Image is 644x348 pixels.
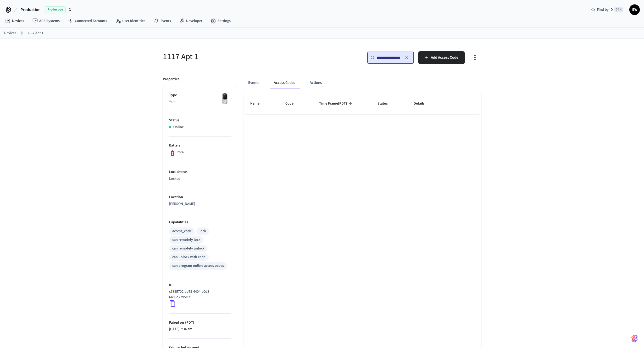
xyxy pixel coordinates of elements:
span: Find by ID [597,7,613,12]
p: Capabilities [169,220,231,225]
table: sticky table [244,93,481,114]
a: User Identities [111,16,149,26]
p: [PERSON_NAME] [169,201,231,207]
div: access_code [172,229,192,234]
span: Production [20,7,41,13]
div: Find by ID⌘ K [587,5,627,14]
button: Add Access Code [418,51,465,64]
span: Code [285,100,300,108]
a: Settings [207,16,235,26]
a: Devices [1,16,28,26]
p: Status [169,118,231,123]
span: Add Access Code [431,54,458,61]
span: EW [630,5,639,14]
div: lock [199,229,206,234]
span: Status [377,100,395,108]
span: ( PDT ) [184,320,194,325]
span: Details [414,100,431,108]
p: Properties [163,77,179,82]
p: Type [169,93,231,98]
p: Lock Status [169,169,231,175]
p: [DATE] 7:34 am [169,327,231,332]
p: Online [173,124,184,130]
p: ID [169,282,231,288]
p: Yale [169,99,231,105]
a: Devices [4,30,16,36]
span: Name [250,100,266,108]
span: ⌘ K [614,7,623,12]
a: Events [149,16,175,26]
p: Locked [169,176,231,182]
div: can program online access codes [172,263,224,269]
a: ACS Systems [28,16,64,26]
span: Time Frame(PDT) [319,100,354,108]
button: Access Codes [270,77,299,89]
p: Paired on [169,320,231,325]
button: Events [244,77,263,89]
img: SeamLogoGradient.69752ec5.svg [631,334,638,343]
p: Location [169,194,231,200]
img: Yale Assure Touchscreen Wifi Smart Lock, Satin Nickel, Front [218,93,231,106]
p: c6895702-de73-4404-a0d8-6a06d2795c0f [169,289,229,300]
div: ant example [244,77,481,89]
a: Connected Accounts [64,16,111,26]
a: 1117 Apt 1 [27,30,43,36]
p: 26% [177,150,184,155]
p: Battery [169,143,231,148]
div: can remotely lock [172,237,200,243]
span: Production [45,6,66,13]
a: Developer [175,16,207,26]
button: EW [629,4,640,15]
h5: 1117 Apt 1 [163,51,319,62]
div: can unlock with code [172,254,206,260]
div: can remotely unlock [172,246,204,251]
button: Actions [306,77,326,89]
